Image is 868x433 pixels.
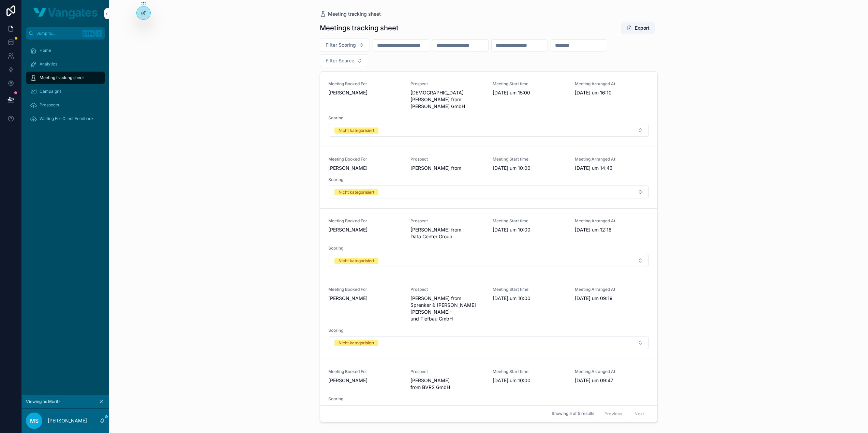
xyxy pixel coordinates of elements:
a: Meeting tracking sheet [26,72,105,84]
span: Showing 5 of 5 results [552,411,594,417]
span: Ctrl [83,30,95,37]
span: Prospect [410,369,484,374]
span: [DATE] um 09:47 [575,377,649,384]
span: Meeting Start time [493,287,567,292]
span: [PERSON_NAME] [328,165,402,171]
span: Meeting Arranged At [575,218,649,224]
a: Analytics [26,58,105,70]
a: Meeting tracking sheet [320,11,381,17]
span: Meeting Booked For [328,369,402,374]
button: Jump to...CtrlK [26,27,105,40]
a: Meeting Booked For[PERSON_NAME]Prospect[PERSON_NAME] fromMeeting Start time[DATE] um 10:00Meeting... [320,147,657,209]
span: [PERSON_NAME] [328,226,402,233]
span: [PERSON_NAME] from Sprenker & [PERSON_NAME] [PERSON_NAME]- und Tiefbau GmbH [410,295,484,322]
span: Meeting Arranged At [575,287,649,292]
span: Scoring [328,177,649,182]
a: Meeting Booked For[PERSON_NAME]Prospect[DEMOGRAPHIC_DATA][PERSON_NAME] from [PERSON_NAME] GmbHMee... [320,72,657,147]
a: Prospects [26,99,105,111]
span: Meeting Arranged At [575,81,649,87]
div: Nicht kategorisiert [339,128,374,134]
span: K [96,31,102,36]
span: Prospect [410,218,484,224]
span: [DATE] um 14:43 [575,165,649,171]
span: Meeting Start time [493,369,567,374]
span: [DEMOGRAPHIC_DATA][PERSON_NAME] from [PERSON_NAME] GmbH [410,89,484,110]
span: [DATE] um 10:00 [493,226,567,233]
button: Select Button [320,54,368,67]
span: Meeting Start time [493,218,567,224]
div: Nicht kategorisiert [339,189,374,195]
span: Analytics [40,61,57,67]
img: App logo [33,8,98,19]
span: Scoring [328,115,649,121]
span: Meeting Booked For [328,218,402,224]
span: Scoring [328,328,649,333]
span: [DATE] um 15:00 [493,89,567,96]
button: Export [621,22,655,34]
span: [DATE] um 12:16 [575,226,649,233]
span: Prospect [410,287,484,292]
span: Scoring [328,396,649,402]
span: [DATE] um 10:00 [493,165,567,171]
span: Meeting Start time [493,156,567,162]
span: Jump to... [36,31,80,36]
a: Home [26,44,105,57]
span: Meeting Arranged At [575,369,649,374]
span: Meeting Arranged At [575,156,649,162]
span: Prospects [40,102,59,108]
span: Meeting tracking sheet [328,11,381,17]
span: Meeting Booked For [328,287,402,292]
span: Campaigns [40,89,61,94]
a: Waiting For Client Feedback [26,113,105,125]
button: Select Button [320,39,370,51]
a: Meeting Booked For[PERSON_NAME]Prospect[PERSON_NAME] from Sprenker & [PERSON_NAME] [PERSON_NAME]-... [320,277,657,359]
span: Meeting Booked For [328,81,402,87]
span: Waiting For Client Feedback [40,116,94,121]
span: Meeting tracking sheet [40,75,84,80]
span: Filter Source [326,57,354,64]
span: [DATE] um 10:00 [493,377,567,384]
button: Select Button [329,254,649,267]
span: [PERSON_NAME] [328,295,402,302]
button: Select Button [329,336,649,349]
span: [PERSON_NAME] from Data Center Group [410,226,484,240]
p: [PERSON_NAME] [48,417,87,424]
button: Select Button [329,124,649,137]
span: [DATE] um 09:19 [575,295,649,302]
button: Select Button [329,405,649,418]
a: Meeting Booked For[PERSON_NAME]Prospect[PERSON_NAME] from Data Center GroupMeeting Start time[DAT... [320,209,657,277]
span: Filter Scoring [326,42,356,48]
a: Meeting Booked For[PERSON_NAME]Prospect[PERSON_NAME] from BVRS GmbHMeeting Start time[DATE] um 10... [320,359,657,428]
span: Meeting Start time [493,81,567,87]
span: Scoring [328,245,649,251]
span: Viewing as Moritz [26,399,61,404]
span: [PERSON_NAME] from BVRS GmbH [410,377,484,391]
span: Prospect [410,81,484,87]
span: MS [30,417,39,425]
span: [DATE] um 16:00 [493,295,567,302]
div: Nicht kategorisiert [339,340,374,346]
div: Nicht kategorisiert [339,258,374,264]
h1: Meetings tracking sheet [320,23,399,33]
span: [PERSON_NAME] [328,89,402,96]
button: Select Button [329,185,649,198]
div: scrollable content [22,40,109,134]
a: Campaigns [26,85,105,98]
span: [PERSON_NAME] [328,377,402,384]
span: Home [40,48,51,53]
span: Meeting Booked For [328,156,402,162]
span: [PERSON_NAME] from [410,165,484,171]
span: Prospect [410,156,484,162]
span: [DATE] um 16:10 [575,89,649,96]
